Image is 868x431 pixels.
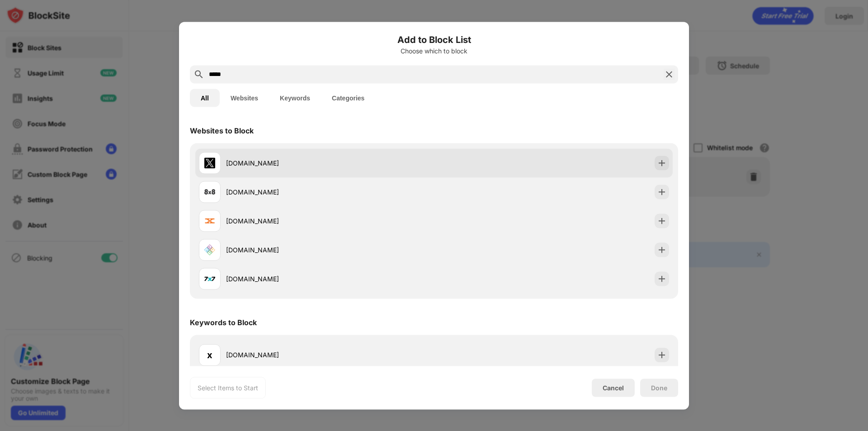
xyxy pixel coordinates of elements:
div: Done [651,384,667,391]
button: Keywords [269,89,321,107]
div: Select Items to Start [198,383,258,392]
button: Categories [321,89,375,107]
img: favicons [204,273,215,284]
img: favicons [204,157,215,168]
img: favicons [204,186,215,197]
div: [DOMAIN_NAME] [226,158,434,168]
div: [DOMAIN_NAME] [226,187,434,197]
div: [DOMAIN_NAME] [226,274,434,284]
div: [DOMAIN_NAME] [226,216,434,226]
div: [DOMAIN_NAME] [226,350,434,360]
div: Cancel [603,384,624,392]
div: x [207,348,212,361]
div: [DOMAIN_NAME] [226,245,434,255]
div: Choose which to block [190,47,678,54]
div: Keywords to Block [190,317,257,327]
img: search.svg [193,69,204,80]
button: Websites [220,89,269,107]
img: favicons [204,215,215,226]
img: favicons [204,244,215,255]
h6: Add to Block List [190,33,678,46]
button: All [190,89,220,107]
img: search-close [664,69,675,80]
div: Websites to Block [190,126,254,135]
